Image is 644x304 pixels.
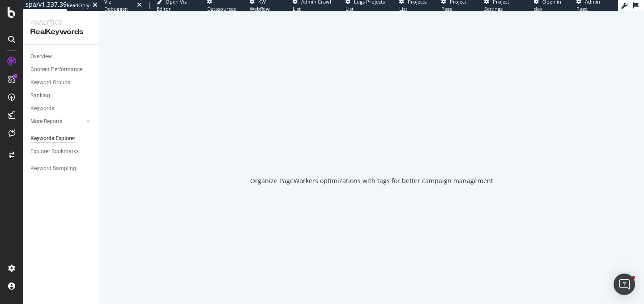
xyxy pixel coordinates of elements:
[67,2,91,9] div: ReadOnly:
[30,65,82,74] div: Content Performance
[30,164,93,173] a: Keyword Sampling
[30,164,76,173] div: Keyword Sampling
[340,130,404,162] div: animation
[250,176,493,185] div: Organize PageWorkers optimizations with tags for better campaign management
[30,91,50,100] div: Ranking
[30,27,92,37] div: RealKeywords
[30,78,70,87] div: Keyword Groups
[30,18,92,27] div: Analytics
[30,104,54,113] div: Keywords
[30,104,93,113] a: Keywords
[30,147,93,156] a: Explorer Bookmarks
[30,78,93,87] a: Keyword Groups
[30,117,62,126] div: More Reports
[30,65,93,74] a: Content Performance
[30,91,93,100] a: Ranking
[30,134,75,143] div: Keywords Explorer
[30,52,52,61] div: Overview
[30,52,93,61] a: Overview
[30,147,79,156] div: Explorer Bookmarks
[207,5,236,12] span: Datasources
[30,117,84,126] a: More Reports
[30,134,93,143] a: Keywords Explorer
[614,274,635,295] div: Open Intercom Messenger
